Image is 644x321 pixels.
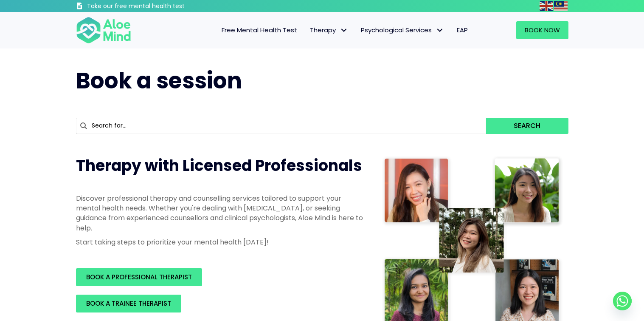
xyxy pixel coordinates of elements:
span: Psychological Services: submenu [434,24,446,37]
a: Malay [554,1,568,11]
input: Search for... [76,118,487,134]
a: TherapyTherapy: submenu [304,21,354,39]
a: Psychological ServicesPsychological Services: submenu [354,21,450,39]
a: English [540,1,554,11]
span: Therapy [310,26,348,34]
span: Book a session [76,65,242,96]
p: Start taking steps to prioritize your mental health [DATE]! [76,237,365,247]
nav: Menu [142,21,474,39]
span: EAP [457,26,468,34]
span: Book Now [525,26,560,34]
a: Book Now [516,21,568,39]
a: BOOK A PROFESSIONAL THERAPIST [76,268,202,286]
span: Psychological Services [361,26,444,34]
span: Therapy: submenu [338,24,350,37]
a: Take our free mental health test [76,2,230,12]
span: Therapy with Licensed Professionals [76,155,362,176]
button: Search [486,118,568,134]
span: BOOK A PROFESSIONAL THERAPIST [86,273,192,281]
span: BOOK A TRAINEE THERAPIST [86,299,171,308]
a: EAP [450,21,474,39]
p: Discover professional therapy and counselling services tailored to support your mental health nee... [76,193,365,233]
a: BOOK A TRAINEE THERAPIST [76,295,181,312]
a: Whatsapp [613,292,632,310]
a: Free Mental Health Test [215,21,304,39]
span: Free Mental Health Test [222,26,297,34]
h3: Take our free mental health test [87,2,230,11]
img: en [540,1,553,11]
img: Aloe mind Logo [76,16,131,44]
img: ms [554,1,568,11]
